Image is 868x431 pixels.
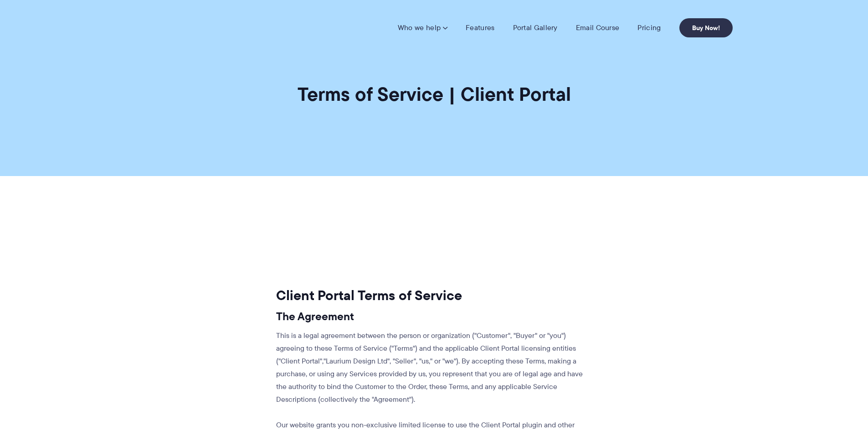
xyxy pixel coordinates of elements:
h3: The Agreement [276,310,586,323]
a: Features [466,23,494,32]
a: Who we help [398,23,447,32]
p: This is a legal agreement between the person or organization ("Customer", "Buyer" or "you") agree... [276,329,586,406]
a: Buy Now! [679,18,733,37]
a: Pricing [637,23,661,32]
h2: Client Portal Terms of Service [276,287,586,304]
a: Email Course [576,23,620,32]
a: Portal Gallery [513,23,558,32]
h1: Terms of Service | Client Portal [298,82,571,106]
